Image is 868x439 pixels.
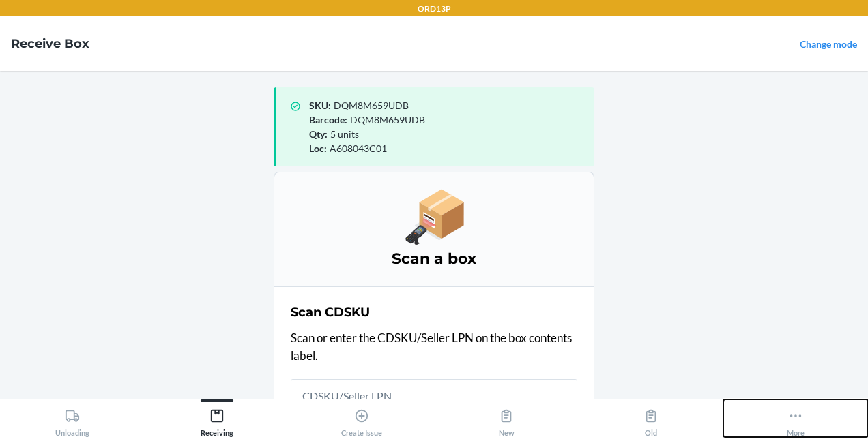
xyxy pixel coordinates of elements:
button: More [723,399,868,437]
span: Qty : [309,128,328,140]
h4: Receive Box [11,35,89,52]
button: Receiving [145,399,289,437]
h2: Scan CDSKU [291,303,370,321]
p: Scan or enter the CDSKU/Seller LPN on the box contents label. [291,329,577,364]
button: Old [579,399,723,437]
div: Old [643,403,659,437]
h3: Scan a box [291,248,577,270]
span: SKU : [309,100,331,111]
span: DQM8M659UDB [334,100,409,111]
span: 5 units [330,128,359,140]
div: More [787,403,805,437]
span: DQM8M659UDB [350,114,425,125]
span: Barcode : [309,114,347,125]
span: A608043C01 [330,142,387,154]
a: Change mode [800,38,857,50]
button: Create Issue [289,399,434,437]
button: New [434,399,579,437]
input: Usually Starts with 'CD' [291,379,577,412]
p: ORD13P [418,3,451,15]
span: Loc : [309,142,327,154]
div: Receiving [201,403,233,437]
div: Unloading [55,403,89,437]
div: New [499,403,515,437]
div: Create Issue [341,403,382,437]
